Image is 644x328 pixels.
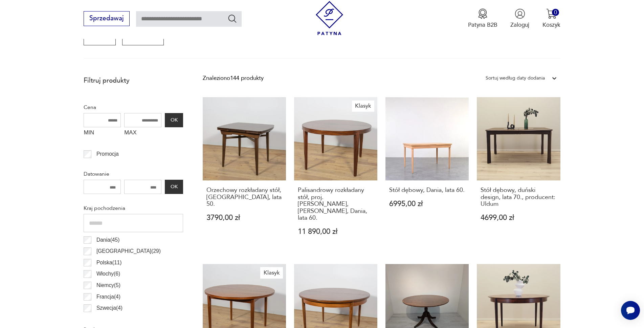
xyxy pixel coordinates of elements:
p: Czechy ( 3 ) [96,315,120,324]
p: 11 890,00 zł [298,228,374,235]
p: [GEOGRAPHIC_DATA] ( 29 ) [96,247,161,256]
h3: Palisandrowy rozkładany stół, proj. [PERSON_NAME], [PERSON_NAME], Dania, lata 60. [298,187,374,221]
button: Sprzedawaj [84,11,129,26]
p: Polska ( 11 ) [96,258,122,267]
p: Promocja [96,150,119,158]
p: Datowanie [84,170,183,178]
h3: Orzechowy rozkładany stół, [GEOGRAPHIC_DATA], lata 50. [206,187,283,207]
img: Ikona koszyka [546,8,557,19]
img: Ikona medalu [478,8,488,19]
a: Stół dębowy, Dania, lata 60.Stół dębowy, Dania, lata 60.6995,00 zł [385,97,469,251]
p: Patyna B2B [468,21,497,29]
img: Patyna - sklep z meblami i dekoracjami vintage [312,1,347,35]
div: Znaleziono 144 produkty [203,74,264,83]
a: Ikona medaluPatyna B2B [468,8,497,29]
a: Stół dębowy, duński design, lata 70., producent: UldumStół dębowy, duński design, lata 70., produ... [477,97,560,251]
label: MIN [84,127,121,140]
p: Cena [84,103,183,112]
iframe: Smartsupp widget button [621,301,640,320]
button: 0Koszyk [542,8,560,29]
p: 4699,00 zł [481,214,557,221]
img: Ikonka użytkownika [515,8,525,19]
a: Sprzedawaj [84,16,129,22]
p: Dania ( 45 ) [96,236,120,244]
p: Filtruj produkty [84,76,183,85]
a: Orzechowy rozkładany stół, Wielka Brytania, lata 50.Orzechowy rozkładany stół, [GEOGRAPHIC_DATA],... [203,97,286,251]
h3: Stół dębowy, Dania, lata 60. [389,187,465,194]
p: Niemcy ( 5 ) [96,281,120,290]
p: Włochy ( 6 ) [96,269,120,278]
button: Patyna B2B [468,8,497,29]
p: 6995,00 zł [389,200,465,207]
button: OK [165,180,183,194]
p: 3790,00 zł [206,214,283,221]
div: 0 [552,9,559,16]
button: Zaloguj [510,8,529,29]
p: Koszyk [542,21,560,29]
p: Szwecja ( 4 ) [96,304,123,312]
h3: Stół dębowy, duński design, lata 70., producent: Uldum [481,187,557,207]
a: KlasykPalisandrowy rozkładany stół, proj. Severin Hansen, Haslev Møbelsnedkeri, Dania, lata 60.Pa... [294,97,377,251]
p: Zaloguj [510,21,529,29]
p: Kraj pochodzenia [84,204,183,213]
button: Szukaj [227,14,237,23]
button: OK [165,113,183,127]
label: MAX [124,127,161,140]
div: Sortuj według daty dodania [486,74,545,83]
p: Francja ( 4 ) [96,292,120,301]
